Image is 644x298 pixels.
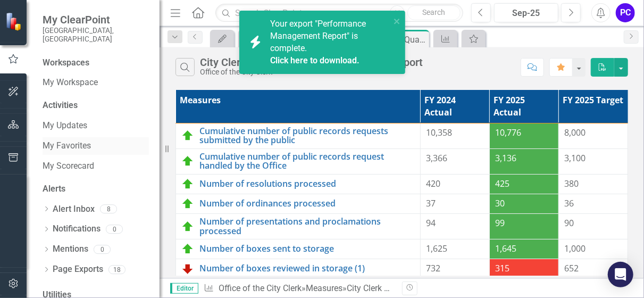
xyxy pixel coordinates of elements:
[181,220,194,233] img: On Track (80% or higher)
[495,178,509,189] span: 425
[5,11,24,31] img: ClearPoint Strategy
[199,152,415,171] a: Cumulative number of public records request handled by the Office
[181,155,194,168] img: On Track (80% or higher)
[181,197,194,210] img: On Track (80% or higher)
[176,123,421,148] td: Double-Click to Edit Right Click for Context Menu
[616,3,635,22] button: PC
[270,55,359,65] a: Click here to download.
[43,57,89,69] div: Workspaces
[43,140,149,152] a: My Favorites
[495,262,509,274] span: 315
[43,13,149,26] span: My ClearPoint
[495,152,516,164] span: 3,136
[43,77,149,89] a: My Workspace
[106,225,123,234] div: 0
[495,243,516,254] span: 1,645
[394,15,401,27] button: close
[426,217,436,229] span: 94
[176,214,421,239] td: Double-Click to Edit Right Click for Context Menu
[181,178,194,191] img: On Track (80% or higher)
[108,265,126,274] div: 18
[43,183,149,195] div: Alerts
[564,243,586,254] span: 1,000
[199,217,415,236] a: Number of presentations and proclamations processed
[564,178,579,189] span: 380
[176,194,421,214] td: Double-Click to Edit Right Click for Context Menu
[564,217,574,229] span: 90
[176,148,421,174] td: Double-Click to Edit Right Click for Context Menu
[53,203,95,216] a: Alert Inbox
[53,263,103,276] a: Page Exports
[270,19,388,67] span: Your export "Performance Management Report" is complete.
[564,262,579,274] span: 652
[200,56,423,68] div: City Clerk Office Quarterly Performance Report
[204,283,394,295] div: » »
[100,205,117,214] div: 8
[564,152,586,164] span: 3,100
[43,100,149,112] div: Activities
[494,3,558,22] button: Sep-25
[170,283,198,294] span: Editor
[426,262,440,274] span: 732
[199,179,415,189] a: Number of resolutions processed
[426,197,436,209] span: 37
[498,7,555,20] div: Sep-25
[176,175,421,194] td: Double-Click to Edit Right Click for Context Menu
[199,244,415,254] a: Number of boxes sent to storage
[94,245,111,254] div: 0
[495,127,521,138] span: 10,776
[176,239,421,259] td: Double-Click to Edit Right Click for Context Menu
[426,178,440,189] span: 420
[564,197,574,209] span: 36
[495,217,505,229] span: 99
[43,26,149,44] small: [GEOGRAPHIC_DATA], [GEOGRAPHIC_DATA]
[347,283,519,293] div: City Clerk Office Quarterly Performance Report
[200,68,423,76] div: Office of the City Clerk
[43,160,149,172] a: My Scorecard
[426,127,452,138] span: 10,358
[53,223,101,235] a: Notifications
[53,243,88,255] a: Mentions
[176,259,421,279] td: Double-Click to Edit Right Click for Context Menu
[306,283,342,293] a: Measures
[426,152,447,164] span: 3,366
[199,127,415,145] a: Cumulative number of public records requests submitted by the public
[181,243,194,255] img: On Track (80% or higher)
[199,199,415,209] a: Number of ordinances processed
[564,127,586,138] span: 8,000
[43,120,149,132] a: My Updates
[426,243,447,254] span: 1,625
[608,262,633,287] div: Open Intercom Messenger
[219,283,302,293] a: Office of the City Clerk
[495,197,505,209] span: 30
[199,264,415,274] a: Number of boxes reviewed in storage (1)
[215,4,463,22] input: Search ClearPoint...
[181,129,194,142] img: On Track (80% or higher)
[407,5,461,20] button: Search
[181,262,194,275] img: May require further explanation
[423,8,446,16] span: Search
